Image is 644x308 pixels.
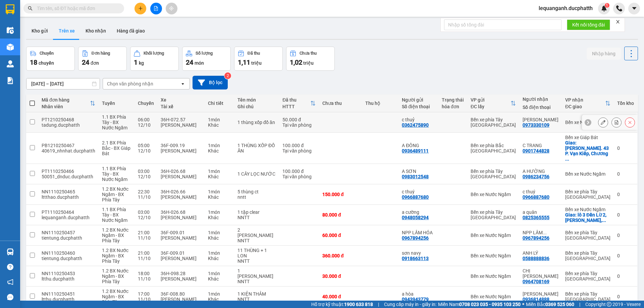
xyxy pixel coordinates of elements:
[42,235,95,241] div: tientung.ducphatth
[572,21,605,28] span: Kết nối tổng đài
[282,122,316,128] div: Tại văn phòng
[42,271,95,276] div: NN1110250453
[224,72,231,79] sup: 2
[322,253,359,258] div: 360.000 đ
[78,47,127,71] button: Đơn hàng24đơn
[7,60,14,67] img: warehouse-icon
[138,230,154,235] div: 21:00
[102,140,130,156] span: 2.1 BX Phía Bắc - BX Giáp Bát
[138,271,154,276] div: 18:00
[237,279,276,284] div: NNTT
[138,235,154,241] div: 11/10
[208,194,231,200] div: Khác
[208,148,231,153] div: Khác
[138,291,154,297] div: 17:00
[565,171,610,177] div: Bến xe Nước Ngầm
[102,268,128,284] span: 1.2 BX Nước Ngầm - BX Phía Tây
[523,143,558,148] div: C TRANG
[208,230,231,235] div: 1 món
[617,253,634,258] div: 0
[237,209,276,215] div: 1 tập clear
[102,114,127,130] span: 1.1 BX Phía Tây - BX Nước Ngầm
[523,297,549,302] div: 0936814888
[208,291,231,297] div: 1 món
[161,276,201,282] div: [PERSON_NAME]
[237,227,276,238] div: 2 THÙNG SƠN
[282,174,316,179] div: Tại văn phòng
[186,58,193,66] span: 24
[102,186,128,202] span: 1.2 BX Nước Ngầm - BX Phía Tây
[286,47,335,71] button: Chưa thu1,02 triệu
[565,291,610,302] div: Bến xe phía Tây [GEOGRAPHIC_DATA]
[282,97,310,103] div: Đã thu
[208,117,231,122] div: 1 món
[234,47,283,71] button: Đã thu1,11 triệu
[208,174,231,179] div: Khác
[42,117,95,122] div: PT1210250468
[523,250,558,256] div: ANH LÝ
[402,194,429,200] div: 0966887680
[565,135,610,140] div: Bến xe Giáp Bát
[161,104,201,109] div: Tài xế
[526,301,574,308] span: Miền Bắc
[130,47,179,71] button: Khối lượng1kg
[161,250,201,256] div: 36F-009.01
[161,291,201,297] div: 36F-008.80
[237,248,276,258] div: 11 THÙNG + 1 LON
[102,207,127,223] span: 1.1 BX Phía Tây - BX Nước Ngầm
[237,189,276,194] div: 5 thùng ct
[138,122,154,128] div: 12/10
[166,3,177,14] button: aim
[161,297,201,302] div: [PERSON_NAME]
[138,6,143,11] span: plus
[42,122,95,128] div: tadung.ducphatth
[290,58,302,66] span: 1,02
[38,95,99,112] th: Toggle SortBy
[402,209,435,215] div: a cường
[471,117,516,128] div: Bến xe phía Tây [GEOGRAPHIC_DATA]
[402,104,435,109] div: Số điện thoại
[282,148,316,153] div: Tại văn phòng
[402,291,435,297] div: a hòa
[161,169,201,174] div: 36H-026.68
[102,248,128,264] span: 1.2 BX Nước Ngầm - BX Phía Tây
[102,166,127,182] span: 1.1 BX Phía Tây - BX Nước Ngầm
[138,169,154,174] div: 03:00
[378,301,379,308] span: |
[522,303,524,306] span: ⚪️
[42,297,95,302] div: ltthu.ducphatth
[134,58,138,66] span: 1
[628,3,640,14] button: caret-down
[565,156,569,162] span: ...
[565,189,610,200] div: Bến xe phía Tây [GEOGRAPHIC_DATA]
[471,273,516,279] div: Bến xe Nước Ngầm
[208,235,231,241] div: Khác
[7,27,14,34] img: warehouse-icon
[91,60,99,66] span: đơn
[237,120,276,125] div: 1 thùng xốp đồ ăn
[193,76,228,89] button: Bộ lọc
[565,271,610,282] div: Bến xe phía Tây [GEOGRAPHIC_DATA]
[471,233,516,238] div: Bến xe Nước Ngầm
[237,104,276,109] div: Ghi chú
[102,101,131,106] div: Tuyến
[161,117,201,122] div: 36H-072.57
[523,256,549,261] div: 0588888836
[208,122,231,128] div: Khác
[402,297,429,302] div: 0943943779
[565,120,610,125] div: Bến xe Nước Ngầm
[605,3,609,8] sup: 1
[7,294,13,300] span: message
[42,97,90,103] div: Mã đơn hàng
[471,143,516,153] div: Bến xe phía Bắc [GEOGRAPHIC_DATA]
[617,273,634,279] div: 0
[631,5,637,11] span: caret-down
[402,97,435,103] div: Người gửi
[6,4,14,14] img: logo-vxr
[617,294,634,299] div: 0
[144,51,164,56] div: Khối lượng
[617,171,634,177] div: 0
[42,291,95,297] div: NN1110250451
[42,169,95,174] div: PT1110250466
[7,279,13,285] span: notification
